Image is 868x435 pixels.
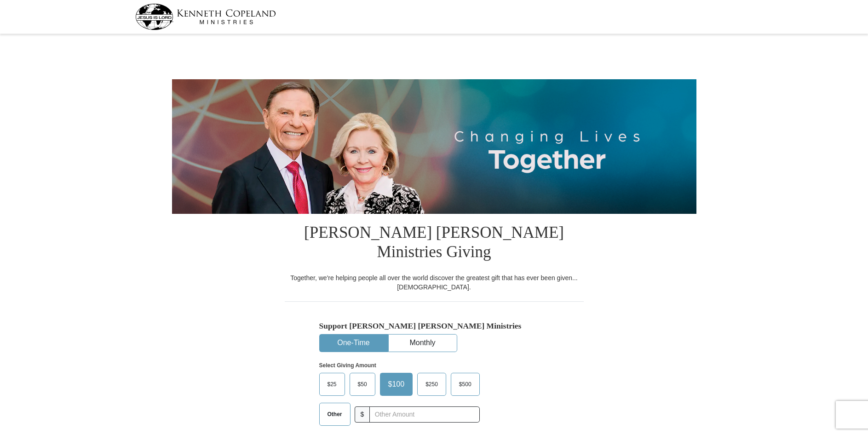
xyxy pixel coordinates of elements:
[454,377,476,391] span: $500
[285,214,584,273] h1: [PERSON_NAME] [PERSON_NAME] Ministries Giving
[355,406,370,423] span: $
[384,377,409,391] span: $100
[135,4,276,30] img: kcm-header-logo.svg
[285,273,584,292] div: Together, we're helping people all over the world discover the greatest gift that has ever been g...
[319,362,376,369] strong: Select Giving Amount
[323,407,347,421] span: Other
[369,406,479,423] input: Other Amount
[319,321,549,331] h5: Support [PERSON_NAME] [PERSON_NAME] Ministries
[323,377,341,391] span: $25
[389,335,457,352] button: Monthly
[421,377,443,391] span: $250
[320,335,388,352] button: One-Time
[353,377,372,391] span: $50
